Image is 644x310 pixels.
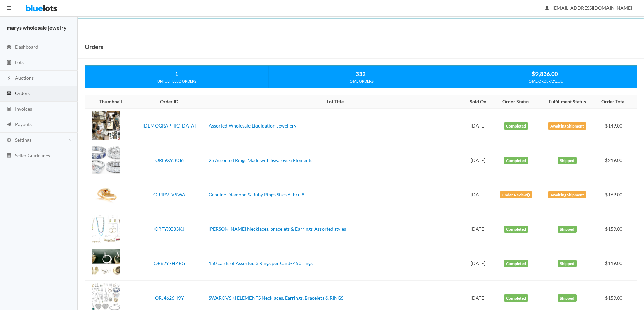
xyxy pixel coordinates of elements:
a: 150 cards of Assorted 3 Rings per Card- 450 rings [209,260,313,266]
span: Dashboard [15,44,38,50]
th: Order ID [133,95,206,109]
span: Settings [15,137,31,143]
td: [DATE] [464,108,492,143]
label: Completed [504,122,528,130]
strong: marys wholesale jewelry [7,24,67,31]
strong: $9,836.00 [532,70,558,77]
th: Lot Title [206,95,464,109]
ion-icon: flash [6,75,13,82]
span: [EMAIL_ADDRESS][DOMAIN_NAME] [545,5,632,11]
ion-icon: cash [6,91,13,97]
th: Order Total [595,95,637,109]
ion-icon: clipboard [6,60,13,66]
ion-icon: cog [6,137,13,144]
strong: 1 [175,70,178,77]
td: $159.00 [595,212,637,246]
span: Payouts [15,121,32,127]
label: Completed [504,157,528,164]
label: Completed [504,260,528,267]
th: Fulfillment Status [540,95,595,109]
label: Shipped [558,294,577,302]
th: Order Status [492,95,540,109]
label: Shipped [558,226,577,233]
label: Shipped [558,260,577,267]
span: Orders [15,90,30,96]
a: ORL9X9JK36 [155,157,184,163]
a: 25 Assorted Rings Made with Swarovski Elements [209,157,312,163]
label: Awaiting Shipment [548,191,586,199]
th: Sold On [464,95,492,109]
a: OR62Y7HZRG [154,260,185,266]
label: Under Review [500,191,532,199]
td: $219.00 [595,143,637,177]
ion-icon: calculator [6,106,13,113]
th: Thumbnail [85,95,133,109]
span: Invoices [15,106,32,112]
a: [DEMOGRAPHIC_DATA] [143,123,196,129]
td: $149.00 [595,108,637,143]
h1: Orders [85,41,103,52]
a: Assorted Wholesale Liquidation Jewellery [209,123,296,129]
div: TOTAL ORDERS [269,78,452,84]
label: Completed [504,226,528,233]
a: Genuine Diamond & Ruby Rings Sizes 6 thru 8 [209,192,304,197]
td: $119.00 [595,246,637,281]
div: UNFULFILLED ORDERS [85,78,268,84]
ion-icon: person [544,5,550,12]
label: Awaiting Shipment [548,122,586,130]
ion-icon: list box [6,152,13,159]
label: Shipped [558,157,577,164]
a: OR4RVLV9WA [153,192,185,197]
strong: 332 [356,70,366,77]
a: ORJ4626H9Y [155,295,184,301]
ion-icon: speedometer [6,44,13,51]
td: [DATE] [464,177,492,212]
td: [DATE] [464,246,492,281]
a: SWAROVSKI ELEMENTS Necklaces, Earrings, Bracelets & RINGS [209,295,343,301]
td: $169.00 [595,177,637,212]
span: Auctions [15,75,34,81]
td: [DATE] [464,212,492,246]
label: Completed [504,294,528,302]
div: TOTAL ORDER VALUE [453,78,637,84]
span: Lots [15,59,24,65]
a: ORFYXG33KJ [154,226,184,232]
td: [DATE] [464,143,492,177]
a: [PERSON_NAME] Necklaces, bracelets & Earrings-Assorted styles [209,226,346,232]
span: Seller Guidelines [15,152,50,158]
ion-icon: paper plane [6,122,13,128]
